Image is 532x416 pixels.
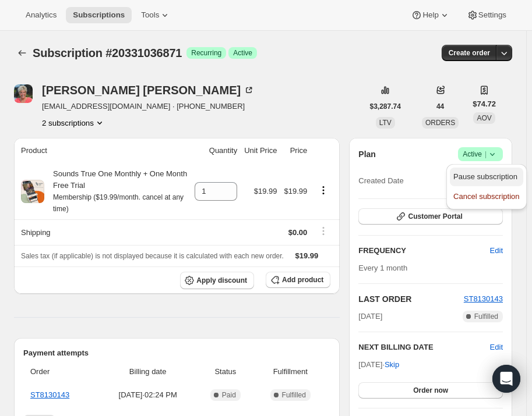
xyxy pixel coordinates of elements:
[42,101,255,112] span: [EMAIL_ADDRESS][DOMAIN_NAME] · [PHONE_NUMBER]
[450,168,523,186] button: Pause subscription
[442,45,497,61] button: Create order
[477,114,491,122] span: AOV
[42,117,105,129] button: Product actions
[14,45,30,61] button: Subscriptions
[449,48,490,58] span: Create order
[42,84,255,96] div: [PERSON_NAME] [PERSON_NAME]
[254,187,277,195] span: $19.99
[196,276,247,285] span: Apply discount
[282,275,323,285] span: Add product
[385,359,399,371] span: Skip
[404,7,457,23] button: Help
[478,10,506,20] span: Settings
[492,365,520,393] div: Open Intercom Messenger
[241,138,280,163] th: Unit Price
[314,225,333,237] button: Shipping actions
[429,98,451,115] button: 44
[66,7,132,23] button: Subscriptions
[358,208,503,225] button: Customer Portal
[53,193,184,213] small: Membership ($19.99/month. cancel at any time)
[233,48,252,58] span: Active
[141,10,159,20] span: Tools
[134,7,178,23] button: Tools
[222,390,236,400] span: Paid
[413,386,448,395] span: Order now
[180,272,254,289] button: Apply discount
[288,228,308,237] span: $0.00
[436,102,444,111] span: 44
[23,359,98,385] th: Order
[358,342,489,353] h2: NEXT BILLING DATE
[408,212,462,221] span: Customer Portal
[358,360,399,369] span: [DATE] ·
[14,138,191,163] th: Product
[21,252,284,260] span: Sales tax (if applicable) is not displayed because it is calculated with each new order.
[26,10,57,20] span: Analytics
[464,294,503,303] a: ST8130143
[284,187,308,195] span: $19.99
[200,366,250,378] span: Status
[14,219,191,245] th: Shipping
[358,148,376,160] h2: Plan
[453,192,519,201] span: Cancel subscription
[463,148,498,160] span: Active
[19,7,64,23] button: Analytics
[490,342,503,353] button: Edit
[358,264,407,272] span: Every 1 month
[485,150,487,159] span: |
[379,119,392,127] span: LTV
[422,10,438,20] span: Help
[191,138,241,163] th: Quantity
[282,390,306,400] span: Fulfilled
[358,245,489,257] h2: FREQUENCY
[460,7,513,23] button: Settings
[281,138,311,163] th: Price
[295,251,319,260] span: $19.99
[102,366,194,378] span: Billing date
[102,389,194,401] span: [DATE] · 02:24 PM
[358,311,382,322] span: [DATE]
[358,382,503,399] button: Order now
[378,355,406,374] button: Skip
[314,184,333,197] button: Product actions
[425,119,455,127] span: ORDERS
[33,47,182,59] span: Subscription #20331036871
[358,293,463,305] h2: LAST ORDER
[450,187,523,206] button: Cancel subscription
[490,245,503,257] span: Edit
[474,312,498,321] span: Fulfilled
[44,168,188,215] div: Sounds True One Monthly + One Month Free Trial
[363,98,408,115] button: $3,287.74
[370,102,401,111] span: $3,287.74
[358,175,403,187] span: Created Date
[473,98,496,110] span: $74.72
[266,272,330,288] button: Add product
[257,366,323,378] span: Fulfillment
[73,10,125,20] span: Subscriptions
[464,293,503,305] button: ST8130143
[21,180,44,203] img: product img
[453,172,517,181] span: Pause subscription
[30,390,69,399] a: ST8130143
[14,84,33,103] span: Brenda Reiss
[23,347,330,359] h2: Payment attempts
[483,241,510,260] button: Edit
[191,48,221,58] span: Recurring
